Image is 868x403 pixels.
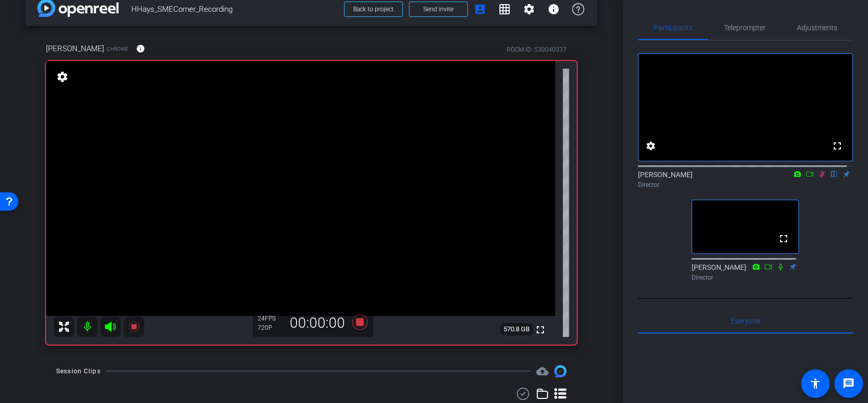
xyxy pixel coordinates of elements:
[258,314,283,323] div: 24
[265,315,276,322] span: FPS
[474,3,486,15] mat-icon: account_box
[638,180,853,189] div: Director
[258,324,283,332] div: 720P
[645,140,657,152] mat-icon: settings
[56,366,101,376] div: Session Clips
[778,232,790,245] mat-icon: fullscreen
[554,365,566,377] img: Session clips
[344,2,403,17] button: Back to project
[283,314,352,332] div: 00:00:00
[547,3,560,15] mat-icon: info
[500,323,533,335] span: 570.8 GB
[797,24,837,31] span: Adjustments
[136,44,145,53] mat-icon: info
[498,3,511,15] mat-icon: grid_on
[831,140,843,152] mat-icon: fullscreen
[534,324,546,336] mat-icon: fullscreen
[107,45,128,53] span: Chrome
[423,5,453,13] span: Send invite
[809,377,821,390] mat-icon: accessibility
[46,43,104,54] span: [PERSON_NAME]
[507,45,566,54] div: ROOM ID: 530040937
[353,6,394,13] span: Back to project
[692,273,799,282] div: Director
[828,169,840,178] mat-icon: flip
[654,24,693,31] span: Participants
[409,2,468,17] button: Send invite
[842,377,855,390] mat-icon: message
[724,24,766,31] span: Teleprompter
[638,169,853,189] div: [PERSON_NAME]
[523,3,535,15] mat-icon: settings
[536,365,549,377] mat-icon: cloud_upload
[692,262,799,282] div: [PERSON_NAME]
[55,71,70,83] mat-icon: settings
[731,317,760,325] span: Everyone
[536,365,549,377] span: Destinations for your clips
